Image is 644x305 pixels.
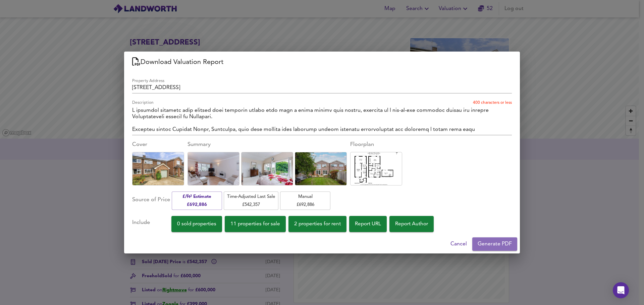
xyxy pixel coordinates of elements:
[478,239,512,249] span: Generate PDF
[293,150,348,187] img: Uploaded
[132,100,154,104] label: Description
[239,150,295,187] img: Uploaded
[280,192,330,210] button: Manual£692,886
[224,192,278,210] button: Time-Adjusted Last Sale£542,357
[472,237,517,251] button: Generate PDF
[355,220,381,229] span: Report URL
[288,216,346,232] button: 2 properties for rent
[355,150,398,187] img: Uploaded
[172,192,222,210] button: £/ft² Estimate£692,886
[130,150,186,187] img: Uploaded
[132,57,512,68] h2: Download Valuation Report
[450,239,467,249] span: Cancel
[187,152,239,185] div: Click to replace this image
[241,152,293,185] div: Click to replace this image
[132,216,171,232] div: Include
[395,220,428,229] span: Report Author
[132,141,184,149] div: Cover
[613,282,629,298] div: Open Intercom Messenger
[177,220,216,229] span: 0 sold properties
[132,107,512,133] textarea: L ipsumdol sitametc adip elitsed doei temporin utlabo etdo magn a enima minimv quis nostru, exerc...
[132,191,170,211] div: Source of Price
[448,237,470,251] button: Cancel
[389,216,434,232] button: Report Author
[350,152,402,185] div: Click to replace this image
[230,220,280,229] span: 11 properties for sale
[294,220,341,229] span: 2 properties for rent
[473,100,512,106] p: 400 characters or less
[186,150,241,187] img: Uploaded
[225,216,286,232] button: 11 properties for sale
[283,193,327,209] span: Manual £ 692,886
[132,79,164,83] label: Property Address
[187,141,347,149] div: Summary
[132,152,184,185] div: Click to replace this image
[349,216,387,232] button: Report URL
[175,193,219,209] span: £/ft² Estimate £ 692,886
[350,141,402,149] div: Floorplan
[227,193,275,209] span: Time-Adjusted Last Sale £ 542,357
[295,152,347,185] div: Click to replace this image
[171,216,222,232] button: 0 sold properties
